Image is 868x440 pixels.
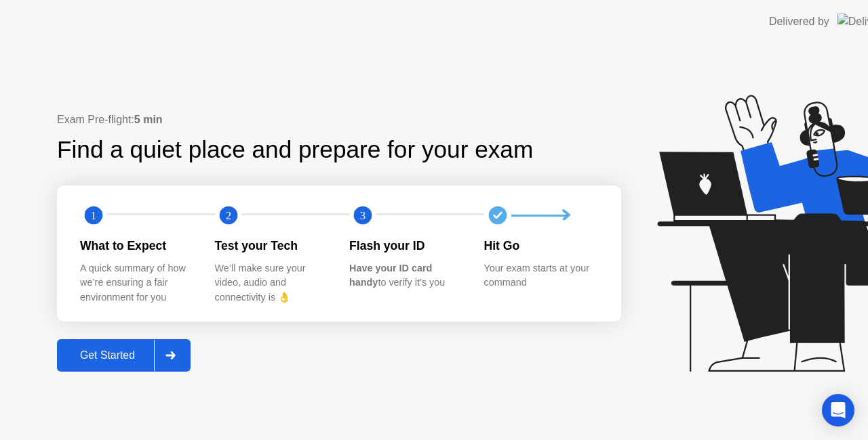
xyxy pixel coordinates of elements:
[225,209,231,222] text: 2
[57,339,191,372] button: Get Started
[349,237,462,255] div: Flash your ID
[61,349,154,361] div: Get Started
[134,114,163,125] b: 5 min
[91,209,96,222] text: 1
[769,14,829,30] div: Delivered by
[57,112,621,128] div: Exam Pre-flight:
[80,237,193,255] div: What to Expect
[57,132,535,168] div: Find a quiet place and prepare for your exam
[349,263,432,288] b: Have your ID card handy
[215,237,328,255] div: Test your Tech
[349,261,462,290] div: to verify it’s you
[484,237,597,255] div: Hit Go
[360,209,366,222] text: 3
[215,261,328,305] div: We’ll make sure your video, audio and connectivity is 👌
[80,261,193,305] div: A quick summary of how we’re ensuring a fair environment for you
[822,394,854,426] div: Open Intercom Messenger
[484,261,597,290] div: Your exam starts at your command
